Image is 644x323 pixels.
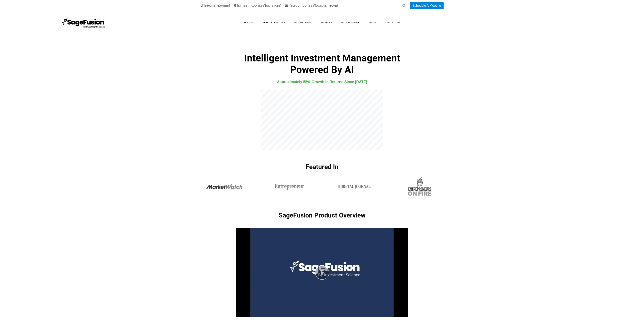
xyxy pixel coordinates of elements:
[205,177,244,197] img: -67ab9bd27d9ef.png
[365,19,381,26] a: About
[317,19,336,26] a: Insights
[240,19,258,26] a: Results
[201,4,230,7] a: [PHONE_NUMBER]
[285,4,338,7] a: [EMAIL_ADDRESS][DOMAIN_NAME]
[192,52,452,75] h1: Intelligent Investment Management
[410,2,443,9] a: Schedule A Meeting
[192,79,452,85] h4: Approximately 55% Growth in Returns Since [DATE]
[192,163,452,177] h1: Featured In
[259,19,289,26] a: Apply for Access
[192,211,452,219] h1: SageFusion Product Overview
[270,177,309,197] img: -67ab9be7b8539.png
[61,15,106,30] img: SageFusion | Intelligent Investment Management
[381,19,404,26] a: Contact Us
[290,64,354,75] b: Powered By AI
[337,19,364,26] a: What We Offer
[234,4,281,7] a: [STREET_ADDRESS][US_STATE]
[290,19,316,26] a: Who We Serve
[401,177,438,197] img: -67ab9bfe99e34.png
[335,177,374,197] img: -67ab9bf163f6b.png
